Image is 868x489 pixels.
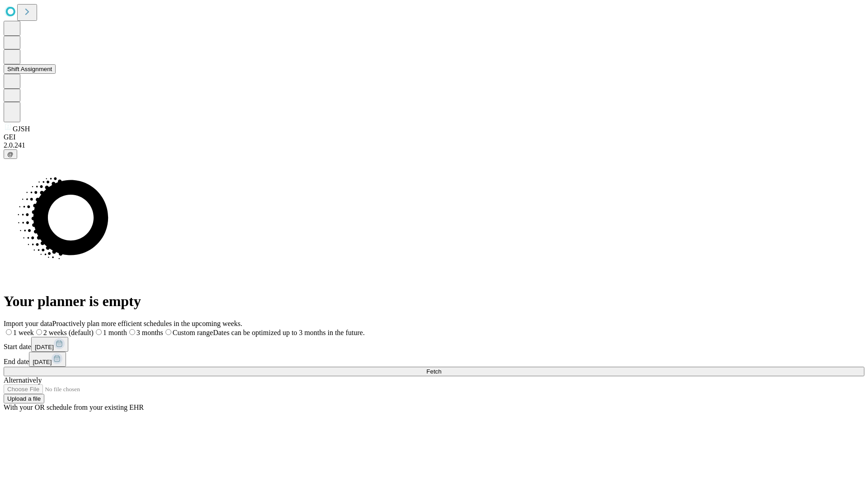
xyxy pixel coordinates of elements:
[6,329,12,335] input: 1 week
[43,329,94,336] span: 2 weeks (default)
[4,320,52,327] span: Import your data
[4,403,144,411] span: With your OR schedule from your existing EHR
[31,337,68,352] button: [DATE]
[36,329,42,335] input: 2 weeks (default)
[7,151,14,158] span: @
[137,329,163,336] span: 3 months
[173,329,213,336] span: Custom range
[13,329,34,336] span: 1 week
[103,329,127,336] span: 1 month
[35,344,54,350] span: [DATE]
[4,367,864,376] button: Fetch
[213,329,364,336] span: Dates can be optimized up to 3 months in the future.
[4,133,864,141] div: GEI
[13,125,30,133] span: GJSH
[33,359,52,365] span: [DATE]
[29,352,66,367] button: [DATE]
[4,64,56,74] button: Shift Assignment
[4,376,42,384] span: Alternatively
[4,394,44,403] button: Upload a file
[4,352,864,367] div: End date
[165,329,171,335] input: Custom rangeDates can be optimized up to 3 months in the future.
[4,337,864,352] div: Start date
[426,368,441,375] span: Fetch
[4,293,864,310] h1: Your planner is empty
[4,141,864,149] div: 2.0.241
[52,320,242,327] span: Proactively plan more efficient schedules in the upcoming weeks.
[4,149,17,159] button: @
[129,329,135,335] input: 3 months
[96,329,102,335] input: 1 month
